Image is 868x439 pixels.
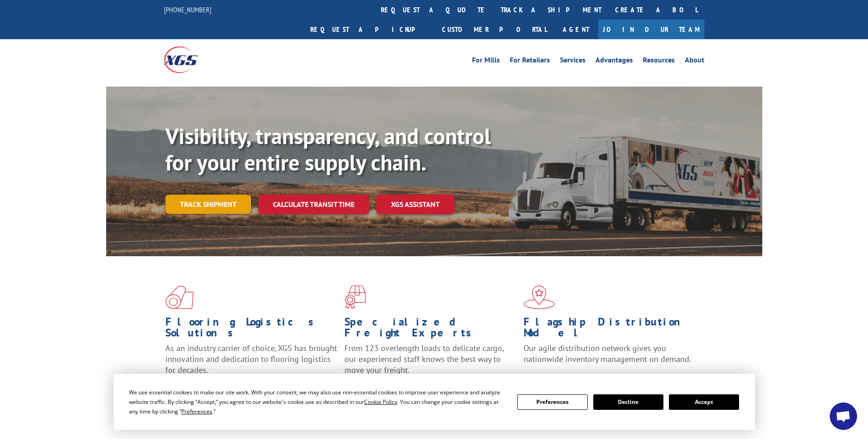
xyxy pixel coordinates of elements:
[669,394,739,410] button: Accept
[560,57,586,67] a: Services
[344,343,517,383] p: From 123 overlength loads to delicate cargo, our experienced staff knows the best way to move you...
[598,20,704,39] a: Join Our Team
[524,343,691,364] span: Our agile distribution network gives you nationwide inventory management on demand.
[376,195,454,214] a: XGS ASSISTANT
[164,5,211,14] a: [PHONE_NUMBER]
[129,387,506,416] div: We use essential cookies to make our site work. With your consent, we may also use non-essential ...
[165,122,491,176] b: Visibility, transparency, and control for your entire supply chain.
[303,20,435,39] a: Request a pickup
[258,195,369,214] a: Calculate transit time
[165,343,337,375] span: As an industry carrier of choice, XGS has brought innovation and dedication to flooring logistics...
[344,285,366,309] img: xgs-icon-focused-on-flooring-red
[524,316,696,343] h1: Flagship Distribution Model
[181,408,212,415] span: Preferences
[554,20,598,39] a: Agent
[510,57,550,67] a: For Retailers
[165,316,338,343] h1: Flooring Logistics Solutions
[830,403,857,430] a: Open chat
[165,285,194,309] img: xgs-icon-total-supply-chain-intelligence-red
[517,394,587,410] button: Preferences
[596,57,633,67] a: Advantages
[643,57,675,67] a: Resources
[113,374,755,430] div: Cookie Consent Prompt
[685,57,704,67] a: About
[364,398,397,406] span: Cookie Policy
[524,373,637,383] a: Learn More >
[344,316,517,343] h1: Specialized Freight Experts
[435,20,554,39] a: Customer Portal
[524,285,555,309] img: xgs-icon-flagship-distribution-model-red
[165,195,251,214] a: Track shipment
[593,394,663,410] button: Decline
[472,57,500,67] a: For Mills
